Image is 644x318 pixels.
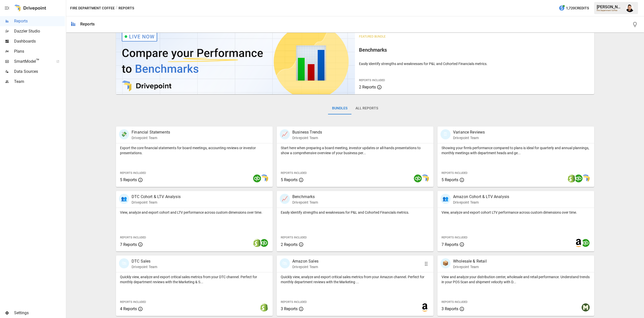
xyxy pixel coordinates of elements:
span: 1,720 Credits [566,5,589,11]
span: 7 Reports [441,242,458,247]
img: shopify [260,303,268,311]
p: Amazon Cohort & LTV Analysis [453,194,509,200]
div: 👥 [440,194,451,204]
h6: Benchmarks [359,46,590,54]
div: Reports [80,22,95,26]
p: Drivepoint Team [453,264,487,269]
img: smart model [260,174,268,182]
p: Quickly view, analyze and export critical sales metrics from your DTC channel. Perfect for monthl... [120,274,269,284]
p: Easily identify strengths and weaknesses for P&L and Cohorted Financials metrics. [359,61,590,66]
p: Quickly view, analyze and export critical sales metrics from your Amazon channel. Perfect for mon... [281,274,429,284]
div: 🛍 [280,258,290,268]
span: Reports Included [441,300,467,304]
img: quickbooks [260,239,268,247]
span: 2 Reports [359,85,376,89]
p: Benchmarks [292,194,318,200]
p: View and analyze your distribution center, wholesale and retail performance. Understand trends in... [441,274,590,284]
img: quickbooks [575,174,583,182]
div: [PERSON_NAME] [597,5,623,9]
div: 📈 [280,194,290,204]
p: Business Trends [292,129,322,135]
img: quickbooks [582,239,590,247]
p: Export the core financial statements for board meetings, accounting reviews or investor presentat... [120,145,269,155]
button: Francisco Sanchez [623,1,637,15]
span: Reports Included [120,171,146,175]
p: Drivepoint Team [132,200,181,205]
span: Settings [14,310,65,316]
img: smart model [582,174,590,182]
p: DTC Cohort & LTV Analysis [132,194,181,200]
span: Reports Included [281,171,307,175]
img: video thumbnail [116,29,355,94]
span: Plans [14,48,65,54]
span: 3 Reports [281,306,298,311]
span: 7 Reports [120,242,137,247]
p: Drivepoint Team [453,135,485,140]
span: Team [14,79,65,85]
img: amazon [575,239,583,247]
img: smart model [421,174,429,182]
div: 👥 [119,194,129,204]
span: Reports Included [441,171,467,175]
p: View, analyze and export cohort and LTV performance across custom dimensions over time. [120,210,269,215]
p: Wholesale & Retail [453,258,487,264]
span: Dazzler Studio [14,28,65,34]
span: SmartModel [14,58,51,65]
div: 📈 [280,129,290,139]
p: Drivepoint Team [453,200,509,205]
img: quickbooks [253,174,261,182]
span: 4 Reports [120,306,137,311]
div: Fire Department Coffee [597,9,623,12]
button: Fire Department Coffee [70,5,115,11]
div: / [116,5,117,11]
div: 💸 [119,129,129,139]
span: Reports [14,18,65,24]
span: Reports Included [120,236,146,239]
p: Variance Reviews [453,129,485,135]
p: Financial Statements [132,129,170,135]
p: Drivepoint Team [132,135,170,140]
span: 5 Reports [441,177,458,182]
div: 📦 [440,258,451,268]
span: ™ [36,58,39,64]
img: muffindata [582,303,590,311]
p: Drivepoint Team [292,135,322,140]
p: Drivepoint Team [292,264,318,269]
span: Data Sources [14,69,65,75]
p: DTC Sales [132,258,157,264]
img: quickbooks [414,174,422,182]
button: 1,720Credits [557,4,591,13]
div: 🗓 [440,129,451,139]
p: Amazon Sales [292,258,318,264]
span: Reports Included [441,236,467,239]
p: Start here when preparing a board meeting, investor updates or all-hands presentations to show a ... [281,145,429,155]
img: Francisco Sanchez [626,4,634,12]
button: Bundles [328,102,351,114]
span: 3 Reports [441,306,458,311]
div: 🛍 [119,258,129,268]
span: Reports Included [281,300,307,304]
img: shopify [253,239,261,247]
span: Reports Included [359,79,385,82]
span: Reports Included [120,300,146,304]
span: Reports Included [281,236,307,239]
p: Drivepoint Team [292,200,318,205]
p: Showing your firm's performance compared to plans is ideal for quarterly and annual plannings, mo... [441,145,590,155]
img: shopify [568,174,576,182]
span: Featured Bundle [359,35,386,38]
p: View, analyze and export cohort LTV performance across custom dimensions over time. [441,210,590,215]
button: All Reports [351,102,382,114]
span: 5 Reports [281,177,298,182]
span: Dashboards [14,38,65,44]
span: 5 Reports [120,177,137,182]
span: 2 Reports [281,242,298,247]
p: Easily identify strengths and weaknesses for P&L and Cohorted Financials metrics. [281,210,429,215]
img: amazon [421,303,429,311]
p: Drivepoint Team [132,264,157,269]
